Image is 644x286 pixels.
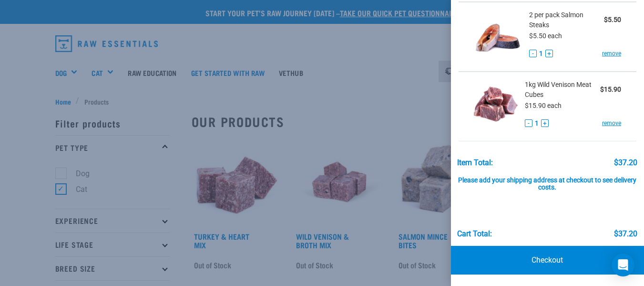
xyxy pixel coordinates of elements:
button: + [541,119,549,127]
div: Cart total: [457,230,492,238]
a: Checkout [451,246,644,275]
div: Item Total: [457,159,493,167]
strong: $5.50 [604,16,621,23]
img: Salmon Steaks [474,10,522,59]
span: 1 [535,118,539,128]
strong: $15.90 [600,85,621,93]
button: + [545,50,553,57]
span: $15.90 each [525,102,562,109]
a: remove [602,49,621,58]
div: $37.20 [614,230,637,238]
button: - [529,50,537,57]
button: - [525,119,532,127]
span: 1 [539,49,543,59]
div: $37.20 [614,159,637,167]
div: Please add your shipping address at checkout to see delivery costs. [457,167,637,192]
span: 1kg Wild Venison Meat Cubes [525,80,600,100]
span: $5.50 each [529,32,562,40]
span: 2 per pack Salmon Steaks [529,10,604,30]
a: remove [602,119,621,127]
img: Wild Venison Meat Cubes [474,80,518,129]
div: Open Intercom Messenger [612,254,634,276]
